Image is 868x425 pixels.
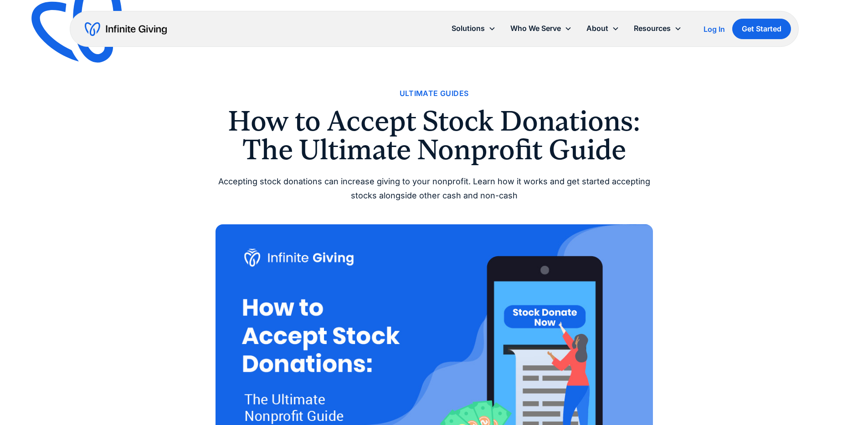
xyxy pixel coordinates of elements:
[444,19,503,38] div: Solutions
[216,107,653,164] h1: How to Accept Stock Donations: The Ultimate Nonprofit Guide
[579,19,627,38] div: About
[503,19,579,38] div: Who We Serve
[85,22,167,36] a: home
[510,22,561,35] div: Who We Serve
[732,19,791,39] a: Get Started
[627,19,689,38] div: Resources
[452,22,485,35] div: Solutions
[704,25,725,33] div: Log In
[634,22,671,35] div: Resources
[586,22,608,35] div: About
[704,24,725,35] a: Log In
[400,87,469,100] a: Ultimate Guides
[216,175,653,202] div: Accepting stock donations can increase giving to your nonprofit. Learn how it works and get start...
